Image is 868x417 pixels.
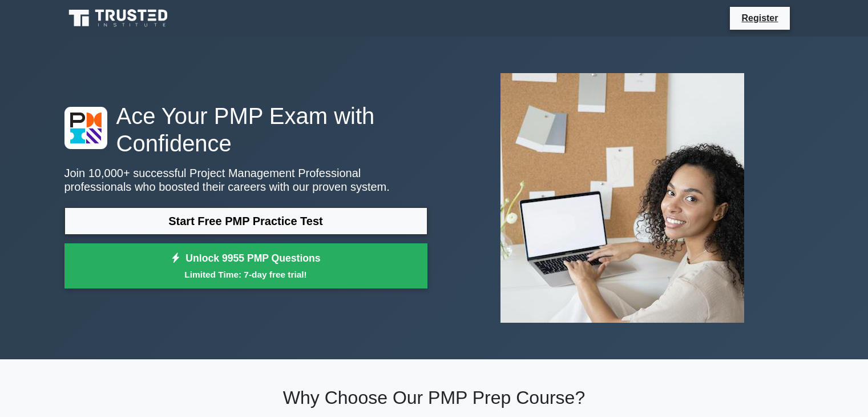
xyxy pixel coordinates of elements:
[64,387,804,408] h2: Why Choose Our PMP Prep Course?
[64,207,427,235] a: Start Free PMP Practice Test
[64,102,427,157] h1: Ace Your PMP Exam with Confidence
[64,243,427,289] a: Unlock 9955 PMP QuestionsLimited Time: 7-day free trial!
[64,166,427,194] p: Join 10,000+ successful Project Management Professional professionals who boosted their careers w...
[79,268,413,281] small: Limited Time: 7-day free trial!
[734,11,785,25] a: Register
